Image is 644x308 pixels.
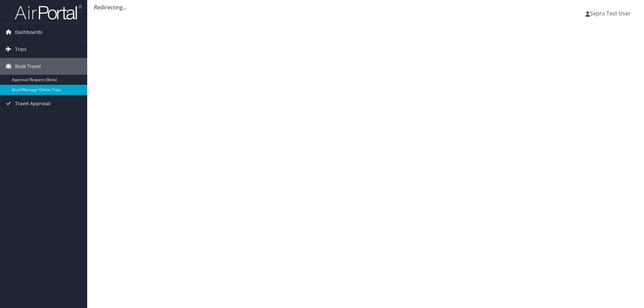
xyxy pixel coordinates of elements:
[15,95,50,112] span: Travel Approval
[590,10,631,17] span: Sepro Test User
[15,4,82,20] img: airportal-logo.png
[15,58,41,75] span: Book Travel
[15,24,42,41] span: Dashboards
[585,3,637,23] a: Sepro Test User
[94,3,637,11] div: Redirecting...
[15,41,26,58] span: Trips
